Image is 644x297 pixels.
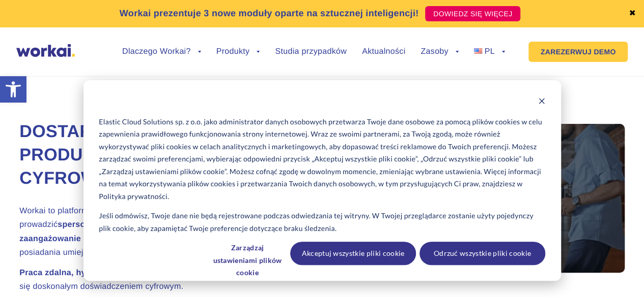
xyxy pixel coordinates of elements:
a: ZAREZERWUJ DEMO [528,42,628,62]
button: Zarządzaj ustawieniami plików cookie [208,242,287,265]
font: Workai prezentuje 3 nowe moduły oparte na sztucznej inteligencji! [120,8,419,18]
a: ✖ [629,10,636,18]
font: . [167,190,169,203]
font: ✖ [629,9,636,18]
a: Aktualności [362,48,405,56]
font: Produkty [216,47,250,56]
a: Studia przypadków [275,48,347,56]
font: – bez konieczności posiadania umiejętności informatycznych. [19,235,331,257]
button: Odrzuć baner plików cookie [538,96,545,109]
font: ZAREZERWUJ DEMO [541,48,616,56]
font: PL [484,47,494,56]
font: Dlaczego Workai? [122,47,191,56]
a: Produkty [216,48,260,56]
font: – w Workai pracownicy mogą cieszyć się doskonałym doświadczeniem cyfrowym. [19,269,327,291]
a: DOWIEDZ SIĘ WIĘCEJ [425,6,520,21]
div: Baner z ciasteczkami [83,80,561,281]
font: Aktualności [362,47,405,56]
font: Odrzuć wszystkie pliki cookie [434,247,531,260]
font: Zasoby [421,47,448,56]
font: Studia przypadków [275,47,347,56]
font: Praca zdalna, hybrydowa czy stacjonarna [19,269,186,277]
button: Akceptuj wszystkie pliki cookie [290,242,416,265]
font: Dostarczanie pracownikom produktywnych doświadczeń cyfrowych [19,122,322,188]
font: Zarządzaj ustawieniami plików cookie [208,242,287,279]
font: Workai to platforma do ujednoliconej komunikacji, która pomaga prowadzić [19,207,260,229]
a: Polityka prywatności [99,190,167,203]
font: Jeśli odmówisz, Twoje dane nie będą rejestrowane podczas odwiedzania tej witryny. W Twojej przegl... [99,210,545,235]
font: spersonalizowaną komunikację wewnętrzną, zwiększać zaangażowanie pracowników i mierzyć wszystkie ... [19,220,280,243]
font: Akceptuj wszystkie pliki cookie [301,247,404,260]
font: Elastic Cloud Solutions sp. z o.o. jako administrator danych osobowych przetwarza Twoje dane osob... [99,116,545,190]
font: DOWIEDZ SIĘ WIĘCEJ [433,10,512,18]
button: Odrzuć wszystkie pliki cookie [419,242,545,265]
